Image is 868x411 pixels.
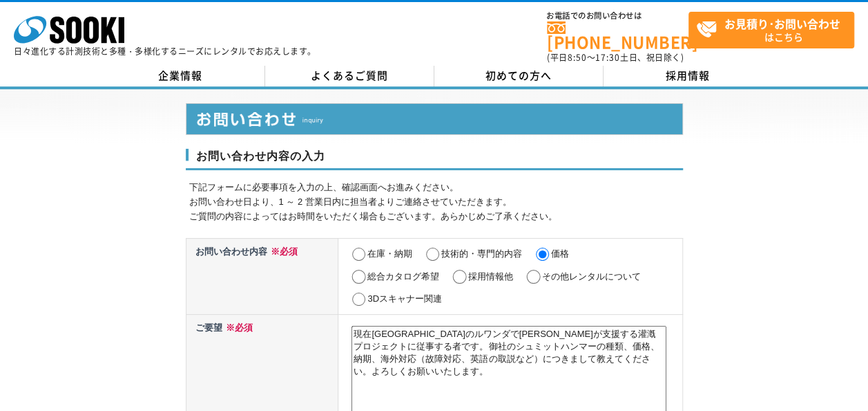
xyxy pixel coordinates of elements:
[688,12,854,48] a: お見積り･お問い合わせはこちら
[547,21,688,50] a: [PHONE_NUMBER]
[441,248,522,259] label: 技術的・専門的内容
[96,66,265,86] a: 企業情報
[551,248,569,259] label: 価格
[367,248,412,259] label: 在庫・納期
[14,47,316,55] p: 日々進化する計測技術と多種・多様化するニーズにレンタルでお応えします。
[468,271,513,282] label: 採用情報他
[724,15,840,32] strong: お見積り･お問い合わせ
[367,293,442,304] label: 3Dスキャナー関連
[547,51,684,64] span: (平日 ～ 土日、祝日除く)
[186,149,683,171] h3: お問い合わせ内容の入力
[542,271,641,282] label: その他レンタルについて
[222,322,253,333] span: ※必須
[434,66,604,86] a: 初めての方へ
[186,103,683,135] img: お問い合わせ
[267,246,298,257] span: ※必須
[189,181,683,223] p: 下記フォームに必要事項を入力の上、確認画面へお進みください。 お問い合わせ日より、1 ～ 2 営業日内に担当者よりご連絡させていただきます。 ご質問の内容によってはお時間をいただく場合もございま...
[186,238,338,314] th: お問い合わせ内容
[595,51,620,64] span: 17:30
[367,271,439,282] label: 総合カタログ希望
[485,68,552,83] span: 初めての方へ
[604,66,773,86] a: 採用情報
[547,12,688,20] span: お電話でのお問い合わせは
[696,12,853,47] span: はこちら
[568,51,587,64] span: 8:50
[265,66,434,86] a: よくあるご質問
